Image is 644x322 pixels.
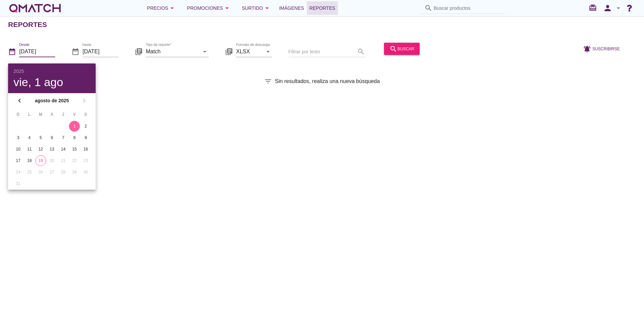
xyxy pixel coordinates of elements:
div: 7 [58,135,69,141]
i: redeem [589,4,600,12]
input: hasta [83,46,119,57]
button: Precios [141,1,182,15]
strong: agosto de 2025 [26,97,78,104]
th: M [35,109,46,120]
button: 13 [46,144,57,155]
div: Promociones [187,4,231,12]
a: Imágenes [277,1,307,15]
th: L [24,109,34,120]
span: Imágenes [279,4,304,12]
button: 14 [58,144,69,155]
button: 1 [69,121,80,132]
i: search [389,45,397,53]
h2: Reportes [8,19,47,30]
div: 2025 [13,69,90,74]
div: 5 [35,135,46,141]
button: 19 [35,155,46,166]
button: Surtido [236,1,277,15]
button: Suscribirse [578,43,625,55]
i: arrow_drop_down [263,4,271,12]
div: 16 [80,146,91,152]
input: Formato de descarga [236,46,263,57]
i: date_range [71,47,79,55]
button: 6 [46,132,57,143]
i: library_books [225,47,233,55]
th: J [58,109,68,120]
button: 9 [80,132,91,143]
i: arrow_drop_down [223,4,231,12]
div: 19 [36,158,46,164]
div: 12 [35,146,46,152]
button: 2 [80,121,91,132]
i: arrow_drop_down [168,4,176,12]
i: notifications_active [583,45,592,53]
i: search [424,4,432,12]
button: 11 [24,144,35,155]
button: 16 [80,144,91,155]
div: 10 [13,146,24,152]
div: 14 [58,146,69,152]
i: arrow_drop_down [201,47,209,55]
div: 9 [80,135,91,141]
i: library_books [135,47,143,55]
button: 17 [13,155,24,166]
i: person [601,3,614,13]
button: 15 [69,144,80,155]
button: 3 [13,132,24,143]
input: Buscar productos [434,3,501,14]
div: 3 [13,135,24,141]
input: Tipo de reporte* [146,46,199,57]
div: vie, 1 ago [13,76,90,88]
a: Reportes [307,1,338,15]
span: Reportes [310,4,335,12]
div: 8 [69,135,80,141]
div: 1 [69,123,80,129]
button: 4 [24,132,35,143]
div: Precios [147,4,176,12]
i: date_range [8,47,16,55]
input: Desde [19,46,55,57]
th: S [80,109,91,120]
div: 2 [80,123,91,129]
div: 18 [24,158,35,164]
div: 15 [69,146,80,152]
button: 18 [24,155,35,166]
i: chevron_left [15,97,24,105]
div: 11 [24,146,35,152]
button: 7 [58,132,69,143]
button: 10 [13,144,24,155]
div: 17 [13,158,24,164]
i: arrow_drop_down [614,4,622,12]
button: 12 [35,144,46,155]
div: Surtido [242,4,271,12]
th: X [46,109,57,120]
div: 4 [24,135,35,141]
th: V [69,109,79,120]
span: Sin resultados, realiza una nueva búsqueda [275,77,380,85]
button: 8 [69,132,80,143]
div: 13 [46,146,57,152]
th: D [13,109,23,120]
a: white-qmatch-logo [8,1,62,15]
div: buscar [389,45,414,53]
button: buscar [384,43,420,55]
button: 5 [35,132,46,143]
div: 6 [46,135,57,141]
i: filter_list [264,77,272,85]
i: arrow_drop_down [264,47,272,55]
button: Promociones [182,1,236,15]
span: Suscribirse [592,46,620,52]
